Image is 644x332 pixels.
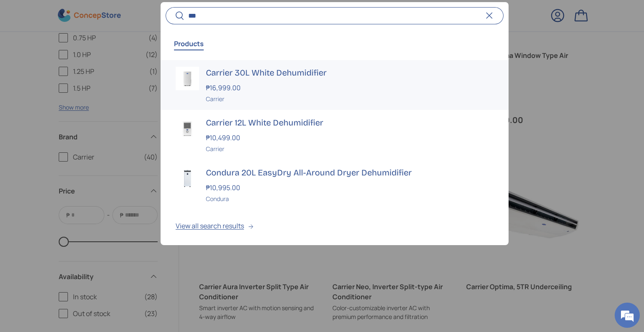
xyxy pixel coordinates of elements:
h3: Carrier 12L White Dehumidifier [206,117,493,128]
a: carrier-dehumidifier-12-liter-full-view-concepstore Carrier 12L White Dehumidifier ₱10,499.00 Car... [161,110,509,160]
a: carrier-dehumidifier-30-liter-full-view-concepstore Carrier 30L White Dehumidifier ₱16,999.00 Car... [161,60,509,110]
div: Carrier [206,144,493,153]
button: View all search results [161,210,509,245]
button: Products [174,34,204,53]
img: carrier-dehumidifier-12-liter-full-view-concepstore [176,117,199,140]
a: condura-easy-dry-dehumidifier-full-view-concepstore.ph Condura 20L EasyDry All-Around Dryer Dehum... [161,160,509,210]
strong: ₱10,499.00 [206,133,242,142]
div: Carrier [206,94,493,103]
img: carrier-dehumidifier-30-liter-full-view-concepstore [176,67,199,90]
strong: ₱10,995.00 [206,183,242,192]
div: Condura [206,194,493,203]
h3: Condura 20L EasyDry All-Around Dryer Dehumidifier [206,167,493,178]
h3: Carrier 30L White Dehumidifier [206,67,493,78]
strong: ₱16,999.00 [206,83,243,92]
img: condura-easy-dry-dehumidifier-full-view-concepstore.ph [176,167,199,190]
